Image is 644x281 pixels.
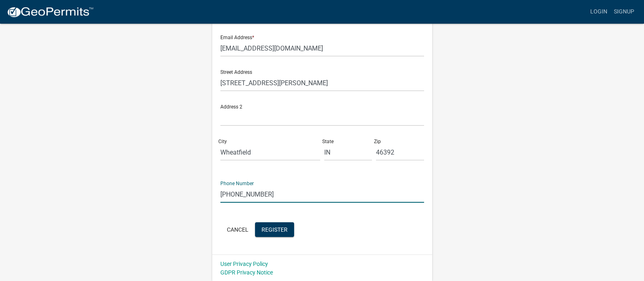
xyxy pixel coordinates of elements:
span: Register [262,226,288,232]
a: Login [587,4,611,20]
a: GDPR Privacy Notice [220,269,273,276]
a: Signup [611,4,637,20]
button: Cancel [220,222,255,237]
a: User Privacy Policy [220,261,268,267]
button: Register [255,222,294,237]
